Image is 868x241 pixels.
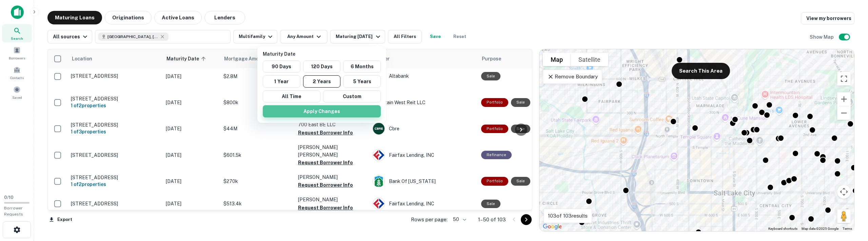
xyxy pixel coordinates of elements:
[263,90,320,103] button: All Time
[263,60,300,73] button: 90 Days
[263,50,383,58] p: Maturity Date
[263,105,381,117] button: Apply Changes
[323,90,381,103] button: Custom
[343,60,381,73] button: 6 Months
[263,75,300,88] button: 1 Year
[303,75,341,88] button: 2 Years
[343,75,381,88] button: 5 Years
[834,187,868,219] iframe: Chat Widget
[303,60,341,73] button: 120 Days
